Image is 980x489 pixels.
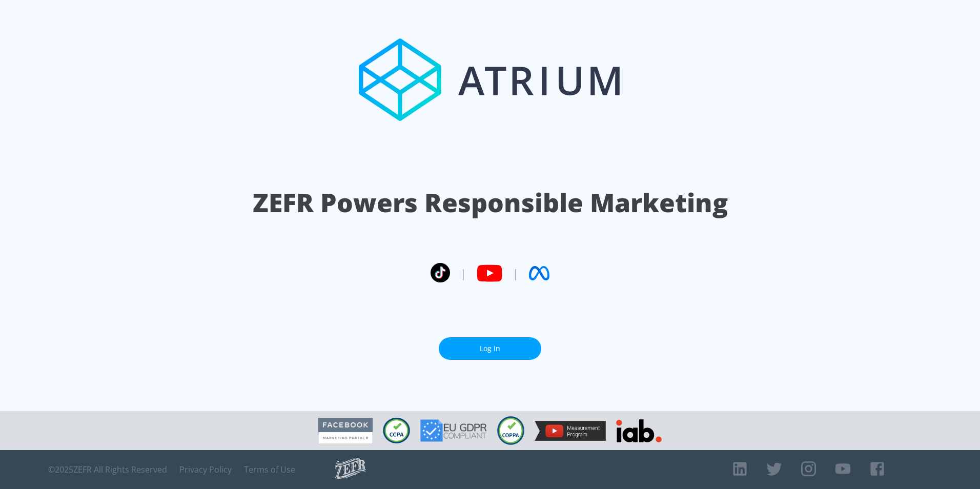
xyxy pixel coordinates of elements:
img: CCPA Compliant [383,418,410,443]
a: Terms of Use [244,464,295,475]
span: | [460,266,466,281]
img: YouTube Measurement Program [535,421,606,441]
img: COPPA Compliant [497,416,524,445]
img: IAB [616,419,662,442]
h1: ZEFR Powers Responsible Marketing [253,185,728,220]
a: Privacy Policy [179,464,232,475]
span: © 2025 ZEFR All Rights Reserved [48,464,167,475]
a: Log In [439,337,541,360]
span: | [513,266,519,281]
img: Facebook Marketing Partner [318,418,373,444]
img: GDPR Compliant [420,419,487,442]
